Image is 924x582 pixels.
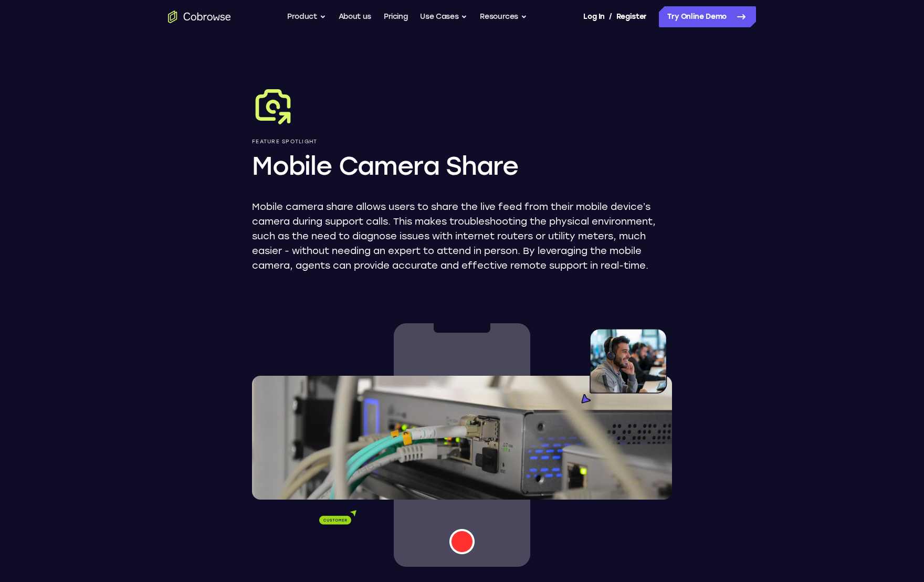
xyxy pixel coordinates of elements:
img: Window wireframes with cobrowse components [252,323,672,567]
a: Register [616,6,647,27]
span: / [609,10,612,23]
a: About us [339,6,371,27]
button: Product [287,6,326,27]
h1: Mobile Camera Share [252,149,672,183]
button: Resources [480,6,527,27]
a: Pricing [384,6,408,27]
img: Mobile Camera Share [252,84,294,126]
a: Log In [583,6,604,27]
p: Feature Spotlight [252,139,672,145]
p: Mobile camera share allows users to share the live feed from their mobile device’s camera during ... [252,199,672,273]
button: Use Cases [420,6,467,27]
a: Go to the home page [168,10,231,23]
a: Try Online Demo [659,6,756,27]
